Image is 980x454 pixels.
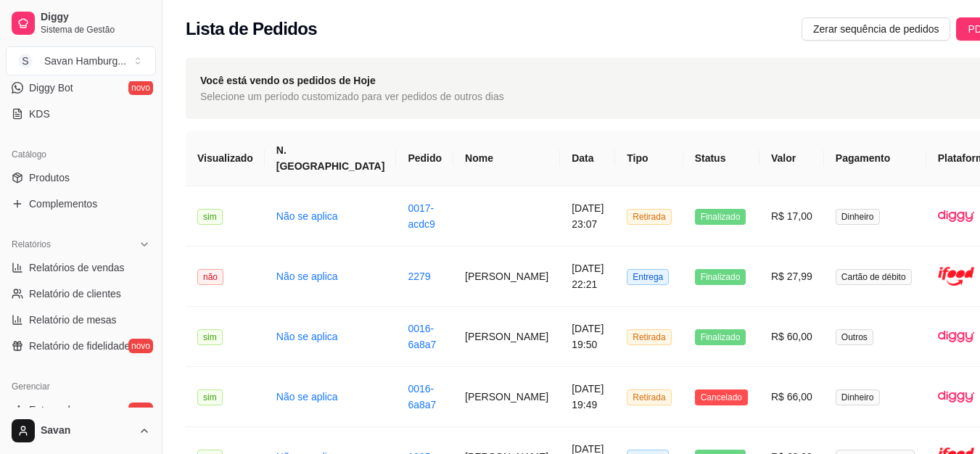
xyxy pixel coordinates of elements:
a: Relatório de fidelidadenovo [6,334,156,358]
span: Dinheiro [836,209,880,225]
th: Tipo [615,131,683,186]
a: 0017-acdc9 [408,202,435,230]
h2: Lista de Pedidos [186,17,317,41]
span: Retirada [627,209,671,225]
img: ifood [938,258,974,294]
span: Sistema de Gestão [41,24,150,36]
a: Diggy Botnovo [6,76,156,99]
span: Outros [836,329,873,345]
img: diggy [938,198,974,234]
a: 0016-6a8a7 [408,383,436,410]
a: Não se aplica [276,271,338,282]
span: Retirada [627,389,671,405]
a: Não se aplica [276,210,338,222]
td: [DATE] 22:21 [560,247,615,307]
a: Não se aplica [276,391,338,403]
a: KDS [6,102,156,125]
td: [PERSON_NAME] [453,247,560,307]
span: sim [197,389,223,405]
button: Savan [6,413,156,448]
td: R$ 66,00 [759,367,824,427]
td: [PERSON_NAME] [453,307,560,367]
span: Finalizado [695,329,746,345]
td: R$ 17,00 [759,186,824,247]
th: Visualizado [186,131,265,186]
strong: Você está vendo os pedidos de Hoje [200,75,376,86]
span: Relatórios [12,239,51,250]
span: sim [197,209,223,225]
span: Relatórios de vendas [29,260,125,275]
span: Finalizado [695,269,746,285]
span: Selecione um período customizado para ver pedidos de outros dias [200,88,504,104]
span: Relatório de mesas [29,313,117,327]
span: Savan [41,424,133,437]
span: Relatório de clientes [29,286,121,301]
th: Data [560,131,615,186]
span: Diggy Bot [29,81,73,95]
span: Complementos [29,197,97,211]
span: sim [197,329,223,345]
td: [DATE] 19:49 [560,367,615,427]
td: [DATE] 19:50 [560,307,615,367]
div: Catálogo [6,143,156,166]
a: Relatórios de vendas [6,256,156,279]
div: Gerenciar [6,375,156,398]
a: Produtos [6,166,156,189]
th: Pagamento [824,131,926,186]
span: Cancelado [695,389,748,405]
a: Não se aplica [276,331,338,342]
th: Nome [453,131,560,186]
span: Retirada [627,329,671,345]
a: Entregadoresnovo [6,398,156,421]
span: Cartão de débito [836,269,912,285]
th: Pedido [396,131,453,186]
td: [DATE] 23:07 [560,186,615,247]
span: Entrega [627,269,669,285]
a: 2279 [408,271,430,282]
th: N. [GEOGRAPHIC_DATA] [265,131,397,186]
button: Select a team [6,46,156,75]
span: S [18,54,33,68]
td: R$ 27,99 [759,247,824,307]
th: Valor [759,131,824,186]
img: diggy [938,318,974,355]
a: Complementos [6,192,156,215]
span: Entregadores [29,403,90,417]
a: 0016-6a8a7 [408,323,436,350]
th: Status [683,131,759,186]
td: R$ 60,00 [759,307,824,367]
a: Relatório de clientes [6,282,156,305]
div: Savan Hamburg ... [44,54,126,68]
span: KDS [29,107,50,121]
span: Dinheiro [836,389,880,405]
td: [PERSON_NAME] [453,367,560,427]
span: Produtos [29,170,70,185]
a: Relatório de mesas [6,308,156,331]
img: diggy [938,379,974,415]
span: não [197,269,223,285]
span: Zerar sequência de pedidos [813,21,939,37]
span: Relatório de fidelidade [29,339,130,353]
span: Finalizado [695,209,746,225]
button: Zerar sequência de pedidos [802,17,951,41]
a: DiggySistema de Gestão [6,6,156,41]
span: Diggy [41,11,150,24]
